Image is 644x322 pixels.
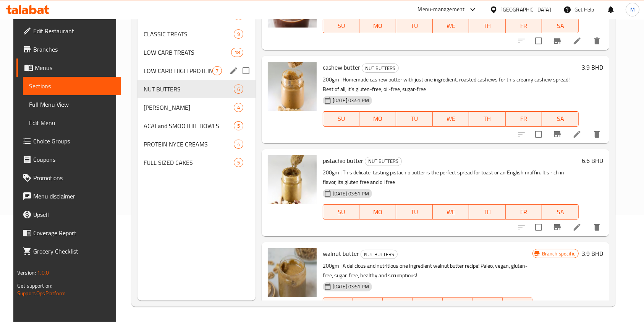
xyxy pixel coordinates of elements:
div: Menu-management [418,5,465,14]
div: items [234,85,243,94]
span: MO [362,20,393,31]
button: FR [506,18,542,33]
button: delete [588,218,606,236]
button: MO [359,111,396,127]
span: cashew butter [323,62,360,73]
span: TU [386,299,409,311]
div: NUT BUTTERS [361,250,398,259]
button: WE [413,298,443,313]
span: SA [545,113,576,124]
span: [DATE] 03:51 PM [330,97,372,104]
button: SU [323,18,359,33]
p: 200gm | Homemade cashew butter with just one ingredient. roasted cashews for this creamy cashew s... [323,75,579,94]
button: TU [396,18,433,33]
span: Promotions [33,173,115,182]
span: Select to update [531,219,547,235]
span: NUT BUTTERS [362,64,398,73]
button: edit [228,65,239,76]
button: TH [443,298,472,313]
span: MO [362,207,393,218]
span: NUT BUTTERS [361,250,397,259]
button: TU [396,204,433,220]
button: SU [323,298,353,313]
a: Edit menu item [573,130,582,139]
span: M [630,5,635,14]
span: SU [326,299,350,311]
span: WE [436,20,466,31]
div: ACAI and SMOOTHIE BOWLS5 [138,117,256,135]
span: MO [356,299,380,311]
img: cashew butter [268,62,317,111]
div: items [234,158,243,167]
span: LOW CARB HIGH PROTEIN SMOOTHIES [144,66,212,75]
span: TU [399,113,430,124]
button: delete [588,32,606,50]
button: MO [359,18,396,33]
p: 200gm | A delicious and nutritious one ingredient walnut butter recipe! Paleo, vegan, gluten-free... [323,261,532,280]
span: 1.0.0 [37,268,49,278]
p: 200gm | This delicate-tasting pistachio butter is the perfect spread for toast or an English muff... [323,168,579,187]
div: items [212,66,222,75]
span: Edit Menu [29,118,115,127]
div: LOW CARB TREATS18 [138,43,256,62]
button: WE [433,111,469,127]
a: Sections [23,77,121,95]
span: Coverage Report [33,228,115,237]
span: Upsell [33,210,115,219]
span: TH [472,207,503,218]
span: TH [472,20,503,31]
button: TU [396,111,433,127]
span: 18 [231,49,243,56]
span: [DATE] 03:51 PM [330,283,372,290]
span: Sections [29,81,115,91]
div: CLASSIC TREATS9 [138,25,256,43]
button: FR [506,204,542,220]
a: Full Menu View [23,95,121,114]
div: LOW CARB HIGH PROTEIN SMOOTHIES7edit [138,62,256,80]
div: CHIA PUDDINGS [144,103,234,112]
a: Menus [16,59,121,77]
span: 9 [234,31,243,38]
span: Menus [35,63,115,72]
span: MO [362,113,393,124]
img: pistachio butter [268,155,317,204]
span: CLASSIC TREATS [144,29,234,39]
span: pistachio butter [323,155,363,166]
span: Select to update [531,33,547,49]
span: Version: [17,268,36,278]
span: Choice Groups [33,137,115,146]
span: LOW CARB TREATS [144,48,231,57]
button: TH [469,111,506,127]
div: items [234,121,243,130]
div: NUT BUTTERS [144,85,234,94]
a: Coverage Report [16,224,121,242]
div: items [234,29,243,39]
span: TH [472,113,503,124]
span: Select to update [531,126,547,142]
span: Edit Restaurant [33,26,115,36]
span: WE [436,207,466,218]
span: PROTEIN NYCE CREAMS [144,140,234,149]
h6: 3.9 BHD [582,248,603,259]
a: Support.OpsPlatform [17,288,66,298]
span: [PERSON_NAME] [144,103,234,112]
a: Promotions [16,169,121,187]
a: Edit Restaurant [16,22,121,40]
nav: Menu sections [138,3,256,175]
span: ACAI and SMOOTHIE BOWLS [144,121,234,130]
h6: 6.6 BHD [582,155,603,166]
span: SA [545,207,576,218]
button: Branch-specific-item [548,32,566,50]
button: SU [323,111,359,127]
button: delete [588,125,606,143]
button: SA [503,298,532,313]
img: walnut butter [268,248,317,297]
a: Choice Groups [16,132,121,150]
span: Branches [33,45,115,54]
a: Grocery Checklist [16,242,121,260]
div: [PERSON_NAME]4 [138,98,256,117]
button: SA [542,111,579,127]
span: Get support on: [17,281,52,291]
